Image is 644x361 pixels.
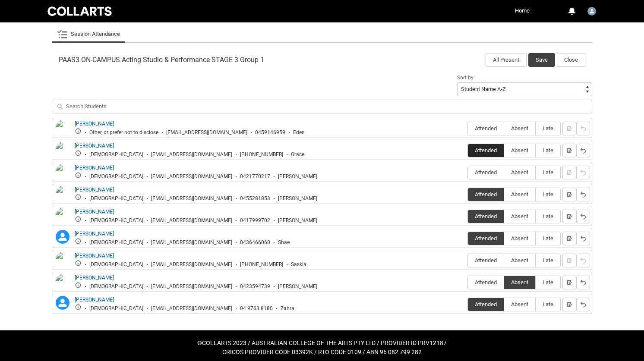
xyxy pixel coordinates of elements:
span: PAAS3 ON-CAMPUS Acting Studio & Performance STAGE 3 Group 1 [59,56,264,64]
span: Attended [468,257,504,264]
div: Other, or prefer not to disclose [89,129,158,136]
span: Late [536,235,560,242]
div: [EMAIL_ADDRESS][DOMAIN_NAME] [166,129,247,136]
span: Late [536,279,560,286]
div: [PERSON_NAME] [278,283,317,290]
div: [EMAIL_ADDRESS][DOMAIN_NAME] [151,283,232,290]
input: Search Students [52,100,592,113]
span: Sort by: [457,75,475,81]
div: [DEMOGRAPHIC_DATA] [89,261,143,268]
lightning-icon: Ruby Mulcahy Gamble [56,230,69,244]
div: Zahra [281,305,294,312]
span: Absent [504,279,535,286]
div: Grace [291,151,304,158]
span: Late [536,169,560,176]
div: 0436466060 [240,239,270,246]
span: Late [536,191,560,198]
button: Reset [576,166,590,179]
span: Attended [468,147,504,154]
div: [PHONE_NUMBER] [240,151,283,158]
span: Late [536,147,560,154]
span: Attended [468,125,504,132]
button: Notes [562,144,576,157]
div: [DEMOGRAPHIC_DATA] [89,151,143,158]
div: [EMAIL_ADDRESS][DOMAIN_NAME] [151,217,232,224]
span: Absent [504,301,535,308]
span: Attended [468,213,504,220]
button: Reset [576,188,590,201]
a: [PERSON_NAME] [75,165,114,171]
img: Eden Kurrajong [56,120,69,139]
button: Close [557,53,585,67]
a: [PERSON_NAME] [75,187,114,193]
a: [PERSON_NAME] [75,143,114,149]
img: Tamara Klein [56,274,69,293]
div: Eden [293,129,305,136]
span: Late [536,125,560,132]
span: Late [536,213,560,220]
img: Emma.Valente [587,7,596,16]
div: 04 9763 8180 [240,305,273,312]
button: Save [528,53,555,67]
div: [DEMOGRAPHIC_DATA] [89,239,143,246]
span: Attended [468,301,504,308]
img: Javier Lumsden [56,164,69,183]
div: [PERSON_NAME] [278,217,317,224]
div: Saskia [291,261,306,268]
div: 0421770217 [240,173,270,180]
img: Saskia Hansom [56,252,69,271]
button: Notes [562,276,576,289]
div: 0455281853 [240,195,270,202]
a: [PERSON_NAME] [75,253,114,259]
a: Home [513,4,532,17]
a: [PERSON_NAME] [75,297,114,303]
span: Attended [468,191,504,198]
div: [PERSON_NAME] [278,195,317,202]
div: [PHONE_NUMBER] [240,261,283,268]
a: [PERSON_NAME] [75,121,114,127]
div: [DEMOGRAPHIC_DATA] [89,283,143,290]
button: Reset [576,298,590,311]
button: Notes [562,210,576,223]
button: Reset [576,254,590,267]
span: Absent [504,257,535,264]
span: Absent [504,147,535,154]
button: User Profile Emma.Valente [585,3,598,17]
span: Absent [504,169,535,176]
div: 0459146959 [255,129,285,136]
a: [PERSON_NAME] [75,275,114,281]
button: Notes [562,232,576,245]
button: Reset [576,210,590,223]
a: [PERSON_NAME] [75,209,114,215]
button: Reset [576,232,590,245]
span: Absent [504,213,535,220]
div: 0417999702 [240,217,270,224]
a: Session Attendance [57,25,120,43]
div: [EMAIL_ADDRESS][DOMAIN_NAME] [151,195,232,202]
button: Notes [562,298,576,311]
span: Attended [468,169,504,176]
a: [PERSON_NAME] [75,231,114,237]
lightning-icon: Zahra Winther [56,296,69,310]
div: 0423594739 [240,283,270,290]
div: [EMAIL_ADDRESS][DOMAIN_NAME] [151,173,232,180]
button: Reset [576,276,590,289]
img: Luke Hill-Smith [56,208,69,233]
button: Reset [576,144,590,157]
button: All Present [486,53,527,67]
div: [EMAIL_ADDRESS][DOMAIN_NAME] [151,261,232,268]
img: Grace Pateman [56,142,69,161]
span: Late [536,257,560,264]
span: Late [536,301,560,308]
li: Session Attendance [52,25,125,43]
button: Notes [562,188,576,201]
div: [DEMOGRAPHIC_DATA] [89,217,143,224]
span: Absent [504,125,535,132]
span: Attended [468,279,504,286]
div: [DEMOGRAPHIC_DATA] [89,173,143,180]
button: Reset [576,122,590,135]
span: Attended [468,235,504,242]
div: [EMAIL_ADDRESS][DOMAIN_NAME] [151,151,232,158]
span: Absent [504,191,535,198]
div: [DEMOGRAPHIC_DATA] [89,195,143,202]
